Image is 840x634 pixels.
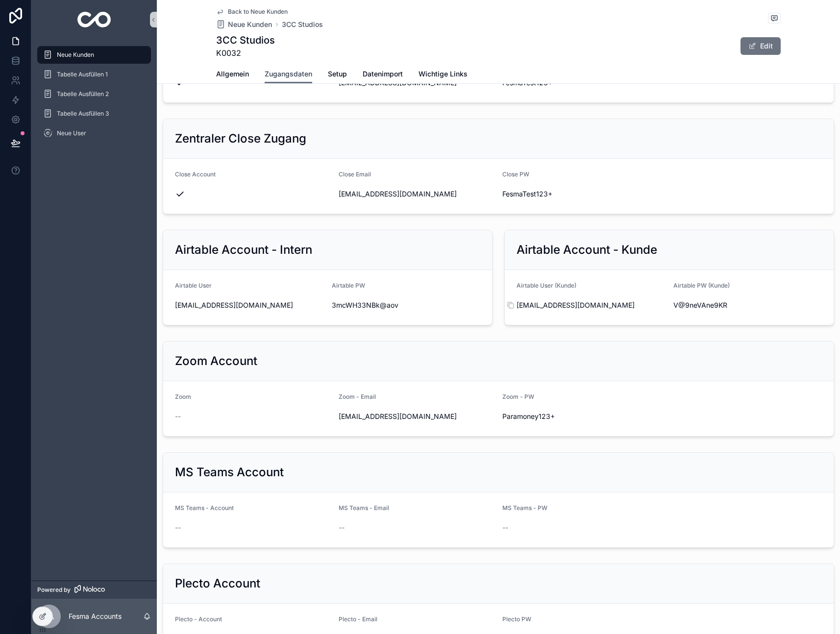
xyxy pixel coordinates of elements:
span: MS Teams - Account [175,504,234,512]
span: [EMAIL_ADDRESS][DOMAIN_NAME] [339,189,494,199]
h2: Zentraler Close Zugang [175,131,306,146]
span: FesmaTest123+ [502,189,658,199]
span: Tabelle Ausfüllen 2 [57,90,109,98]
span: Back to Neue Kunden [228,8,288,16]
a: Allgemein [216,65,249,85]
span: -- [175,412,181,421]
span: 3mcWH33NBk@aov [332,300,481,310]
span: Airtable User (Kunde) [517,282,576,289]
span: Neue User [57,129,86,137]
span: Zoom - Email [339,393,376,400]
a: Neue User [37,124,151,142]
h1: 3CC Studios [216,33,275,47]
span: K0032 [216,47,275,59]
a: Tabelle Ausfüllen 3 [37,105,151,122]
a: Neue Kunden [216,20,272,29]
span: Wichtige Links [419,69,468,79]
h2: Airtable Account - Intern [175,242,312,258]
span: [EMAIL_ADDRESS][DOMAIN_NAME] [339,412,494,421]
span: -- [502,523,508,533]
span: Zoom - PW [502,393,534,400]
a: Datenimport [363,65,403,85]
a: Tabelle Ausfüllen 1 [37,66,151,83]
span: -- [339,523,345,533]
span: MS Teams - Email [339,504,389,512]
span: Airtable PW [332,282,365,289]
span: Paramoney123+ [502,412,658,421]
h2: Zoom Account [175,353,257,369]
span: [EMAIL_ADDRESS][DOMAIN_NAME] [175,300,324,310]
span: -- [175,523,181,533]
span: Zugangsdaten [265,69,312,79]
a: Tabelle Ausfüllen 2 [37,85,151,103]
span: MS Teams - PW [502,504,547,512]
p: Fesma Accounts [69,611,122,621]
span: Plecto PW [502,615,531,623]
span: Plecto - Email [339,615,377,623]
span: Powered by [37,586,71,594]
span: Plecto - Account [175,615,222,623]
span: Airtable User [175,282,212,289]
a: Neue Kunden [37,46,151,64]
span: Neue Kunden [57,51,94,59]
span: Close Email [339,171,371,178]
div: scrollable content [31,39,157,155]
span: Allgemein [216,69,249,79]
span: Airtable PW (Kunde) [673,282,730,289]
a: Setup [328,65,347,85]
span: Tabelle Ausfüllen 3 [57,110,109,118]
a: 3CC Studios [282,20,323,29]
span: Setup [328,69,347,79]
span: Datenimport [363,69,403,79]
span: Zoom [175,393,191,400]
h2: Airtable Account - Kunde [517,242,657,258]
button: Edit [741,37,781,55]
a: Back to Neue Kunden [216,8,288,16]
span: [EMAIL_ADDRESS][DOMAIN_NAME] [517,300,666,310]
span: V@9neVAne9KR [673,300,822,310]
img: App logo [77,12,111,27]
span: Tabelle Ausfüllen 1 [57,71,108,78]
h2: MS Teams Account [175,464,284,480]
span: Neue Kunden [228,20,272,29]
span: Close PW [502,171,529,178]
h2: Plecto Account [175,576,260,591]
span: Close Account [175,171,216,178]
a: Powered by [31,581,157,599]
a: Zugangsdaten [265,65,312,84]
a: Wichtige Links [419,65,468,85]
